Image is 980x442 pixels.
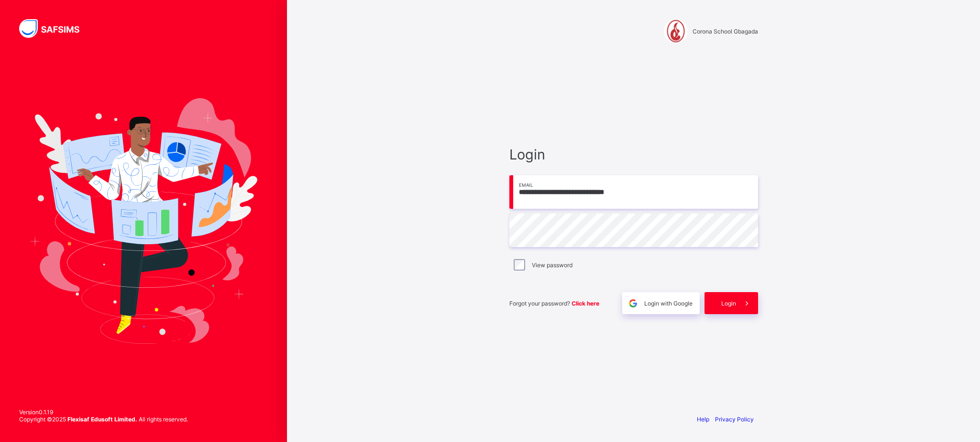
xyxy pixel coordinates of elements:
a: Click here [572,300,599,307]
img: Hero Image [30,98,257,343]
label: View password [532,261,573,269]
strong: Flexisaf Edusoft Limited. [67,416,137,423]
span: Forgot your password? [509,300,599,307]
a: Help [697,416,709,423]
span: Login with Google [644,300,693,307]
span: Version 0.1.19 [19,408,188,416]
a: Privacy Policy [715,416,754,423]
span: Copyright © 2025 All rights reserved. [19,416,188,423]
img: SAFSIMS Logo [19,19,91,38]
img: google.396cfc9801f0270233282035f929180a.svg [628,298,639,309]
span: Login [721,300,736,307]
span: Login [509,146,758,163]
span: Corona School Gbagada [693,28,758,35]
